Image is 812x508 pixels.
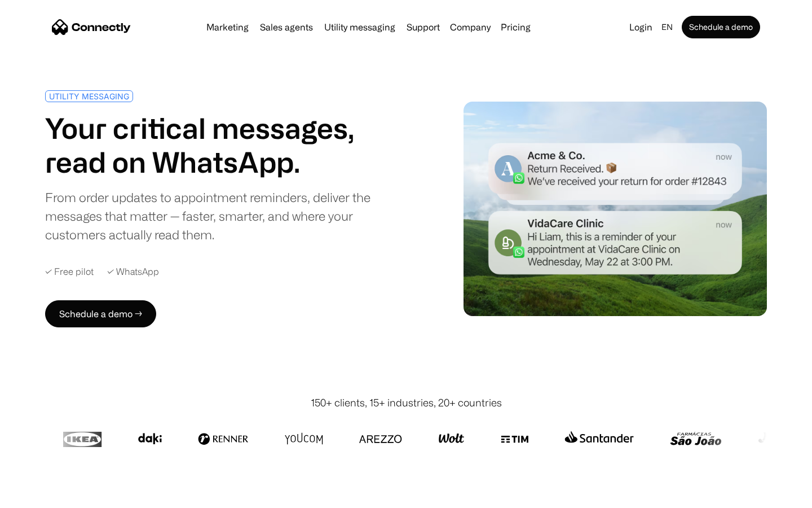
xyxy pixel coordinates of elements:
div: 150+ clients, 15+ industries, 20+ countries [311,395,502,410]
div: Company [450,19,491,35]
div: From order updates to appointment reminders, deliver the messages that matter — faster, smarter, ... [45,188,401,244]
aside: Language selected: English [11,487,68,504]
a: Support [402,23,444,32]
a: Schedule a demo [682,16,760,38]
div: ✓ Free pilot [45,266,94,277]
h1: Your critical messages, read on WhatsApp. [45,111,401,179]
a: Utility messaging [320,23,400,32]
ul: Language list [23,488,68,504]
a: Pricing [496,23,535,32]
a: Schedule a demo → [45,300,156,327]
div: en [661,19,673,35]
a: Login [625,19,657,35]
a: Marketing [202,23,253,32]
div: UTILITY MESSAGING [49,92,129,100]
a: Sales agents [255,23,317,32]
div: ✓ WhatsApp [107,266,159,277]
